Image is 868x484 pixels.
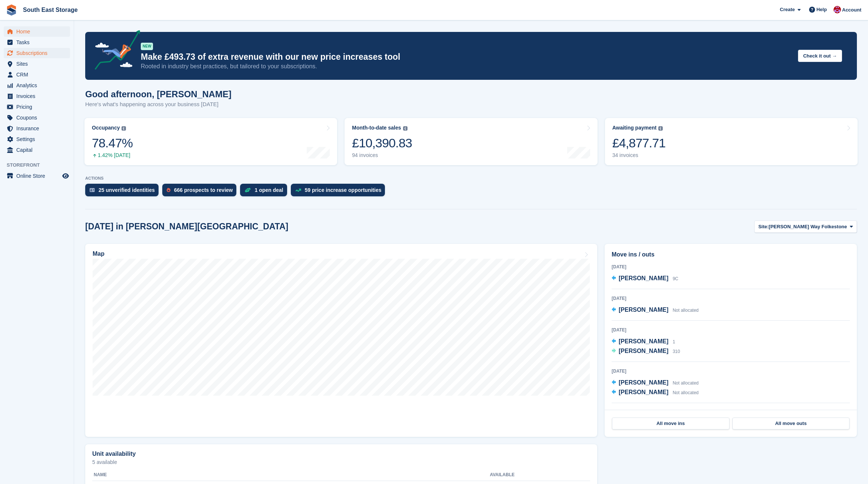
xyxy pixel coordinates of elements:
[798,50,842,62] button: Check it out →
[612,274,678,284] a: [PERSON_NAME] 9C
[162,184,240,200] a: 666 prospects to review
[85,89,232,99] h1: Good afternoon, [PERSON_NAME]
[291,184,389,200] a: 59 price increase opportunities
[20,4,81,16] a: South East Storage
[16,37,61,48] span: Tasks
[92,152,133,158] div: 1.42% [DATE]
[122,126,126,131] img: icon-info-grey-7440780725fd019a000dd9b08b2336e03edf1995a4989e88bcd33f0948082b44.svg
[732,418,850,429] a: All move outs
[4,134,70,144] a: menu
[85,222,288,232] h2: [DATE] in [PERSON_NAME][GEOGRAPHIC_DATA]
[85,184,162,200] a: 25 unverified identities
[612,125,657,131] div: Awaiting payment
[99,187,155,193] div: 25 unverified identities
[769,223,847,230] span: [PERSON_NAME] Way Folkestone
[612,250,850,259] h2: Move ins / outs
[612,409,850,416] div: [DATE]
[403,126,408,131] img: icon-info-grey-7440780725fd019a000dd9b08b2336e03edf1995a4989e88bcd33f0948082b44.svg
[612,418,729,429] a: All move ins
[612,295,850,302] div: [DATE]
[352,152,412,158] div: 94 invoices
[16,91,61,101] span: Invoices
[612,264,850,270] div: [DATE]
[673,390,699,395] span: Not allocated
[4,123,70,134] a: menu
[612,378,699,388] a: [PERSON_NAME] Not allocated
[673,308,699,313] span: Not allocated
[612,347,680,356] a: [PERSON_NAME] 310
[16,145,61,155] span: Capital
[780,6,795,13] span: Create
[16,69,61,80] span: CRM
[84,118,337,165] a: Occupancy 78.47% 1.42% [DATE]
[141,62,792,71] p: Rooted in industry best practices, but tailored to your subscriptions.
[16,59,61,69] span: Sites
[16,48,61,58] span: Subscriptions
[295,189,301,192] img: price_increase_opportunities-93ffe204e8149a01c8c9dc8f82e8f89637d9d84a8eef4429ea346261dce0b2c0.svg
[4,48,70,58] a: menu
[141,43,153,50] div: NEW
[85,244,597,437] a: Map
[16,102,61,112] span: Pricing
[612,152,666,158] div: 34 invoices
[619,307,668,313] span: [PERSON_NAME]
[817,6,827,13] span: Help
[92,125,120,131] div: Occupancy
[4,145,70,155] a: menu
[61,171,70,180] a: Preview store
[619,389,668,395] span: [PERSON_NAME]
[758,223,769,230] span: Site:
[4,26,70,37] a: menu
[4,37,70,48] a: menu
[16,80,61,91] span: Analytics
[673,380,699,386] span: Not allocated
[4,80,70,91] a: menu
[90,188,95,192] img: verify_identity-adf6edd0f0f0b5bbfe63781bf79b02c33cf7c696d77639b501bdc392416b5a36.svg
[85,176,857,181] p: ACTIONS
[619,379,668,386] span: [PERSON_NAME]
[673,339,675,344] span: 1
[612,368,850,375] div: [DATE]
[255,187,283,193] div: 1 open deal
[4,69,70,80] a: menu
[658,126,663,131] img: icon-info-grey-7440780725fd019a000dd9b08b2336e03edf1995a4989e88bcd33f0948082b44.svg
[245,187,251,193] img: deal-1b604bf984904fb50ccaf53a9ad4b4a5d6e5aea283cecdc64d6e3604feb123c2.svg
[92,135,133,151] div: 78.47%
[89,30,140,72] img: price-adjustments-announcement-icon-8257ccfd72463d97f412b2fc003d46551f7dbcb40ab6d574587a9cd5c0d94...
[490,469,552,481] th: Available
[92,451,136,457] h2: Unit availability
[605,118,858,165] a: Awaiting payment £4,877.71 34 invoices
[4,112,70,123] a: menu
[16,26,61,37] span: Home
[673,349,680,354] span: 310
[4,171,70,181] a: menu
[4,91,70,101] a: menu
[16,123,61,134] span: Insurance
[619,338,668,344] span: [PERSON_NAME]
[16,112,61,123] span: Coupons
[6,4,17,16] img: stora-icon-8386f47178a22dfd0bd8f6a31ec36ba5ce8667c1dd55bd0f319d3a0aa187defe.svg
[352,125,401,131] div: Month-to-date sales
[4,59,70,69] a: menu
[619,275,668,281] span: [PERSON_NAME]
[673,276,678,281] span: 9C
[174,187,233,193] div: 666 prospects to review
[141,52,792,62] p: Make £493.73 of extra revenue with our new price increases tool
[4,102,70,112] a: menu
[352,135,412,151] div: £10,390.83
[93,251,104,257] h2: Map
[612,337,675,347] a: [PERSON_NAME] 1
[16,134,61,144] span: Settings
[612,327,850,333] div: [DATE]
[345,118,597,165] a: Month-to-date sales £10,390.83 94 invoices
[167,188,170,192] img: prospect-51fa495bee0391a8d652442698ab0144808aea92771e9ea1ae160a38d050c398.svg
[619,348,668,354] span: [PERSON_NAME]
[7,161,74,169] span: Storefront
[612,388,699,398] a: [PERSON_NAME] Not allocated
[305,187,382,193] div: 59 price increase opportunities
[240,184,290,200] a: 1 open deal
[842,6,861,14] span: Account
[612,135,666,151] div: £4,877.71
[92,460,590,465] p: 5 available
[612,305,699,315] a: [PERSON_NAME] Not allocated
